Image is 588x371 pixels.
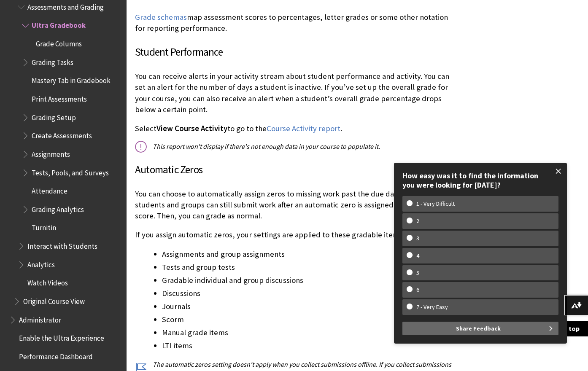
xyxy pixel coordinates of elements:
p: Select to go to the . [135,123,455,134]
li: Discussions [162,288,455,299]
h3: Automatic Zeros [135,162,455,178]
w-span: 3 [407,235,429,242]
span: Turnitin [32,221,56,232]
span: Attendance [32,184,67,195]
span: Create Assessments [32,129,92,140]
span: Administrator [19,313,61,324]
span: Assignments [32,147,70,159]
span: Grading Analytics [32,202,84,214]
span: Grading Setup [32,110,76,122]
w-span: 5 [407,269,429,277]
p: If you assign automatic zeros, your settings are applied to these gradable items: [135,229,455,240]
w-span: 6 [407,286,429,293]
li: Scorm [162,314,455,325]
span: Grade Columns [36,37,82,48]
li: Assignments and group assignments [162,248,455,260]
li: LTI items [162,340,455,352]
span: Interact with Students [27,239,97,250]
li: Journals [162,301,455,312]
w-span: 4 [407,252,429,259]
span: Performance Dashboard [19,349,93,361]
span: Print Assessments [32,92,87,103]
span: Ultra Gradebook [32,19,86,30]
span: Original Course View [23,294,85,306]
span: Grading Tasks [32,55,73,67]
h3: Student Performance [135,44,455,60]
span: Analytics [27,258,55,269]
li: Manual grade items [162,327,455,339]
span: Enable the Ultra Experience [19,331,104,343]
p: You can choose to automatically assign zeros to missing work past the due date. If allowed, stude... [135,188,455,222]
li: Tests and group tests [162,261,455,273]
w-span: 7 - Very Easy [407,304,458,311]
a: Course Activity report [267,124,340,134]
p: This report won't display if there's not enough data in your course to populate it. [135,142,455,151]
span: Tests, Pools, and Surveys [32,166,109,177]
p: You can receive alerts in your activity stream about student performance and activity. You can se... [135,71,455,115]
div: How easy was it to find the information you were looking for [DATE]? [402,171,558,189]
span: Share Feedback [456,322,501,335]
a: Grade schemas [135,12,187,22]
span: Watch Videos [27,276,68,288]
button: Share Feedback [402,322,558,335]
span: Mastery Tab in Gradebook [32,74,111,85]
li: Gradable individual and group discussions [162,274,455,286]
p: map assessment scores to percentages, letter grades or some other notation for reporting performa... [135,12,455,34]
w-span: 2 [407,218,429,225]
w-span: 1 - Very Difficult [407,200,464,207]
span: View Course Activity [156,124,227,133]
